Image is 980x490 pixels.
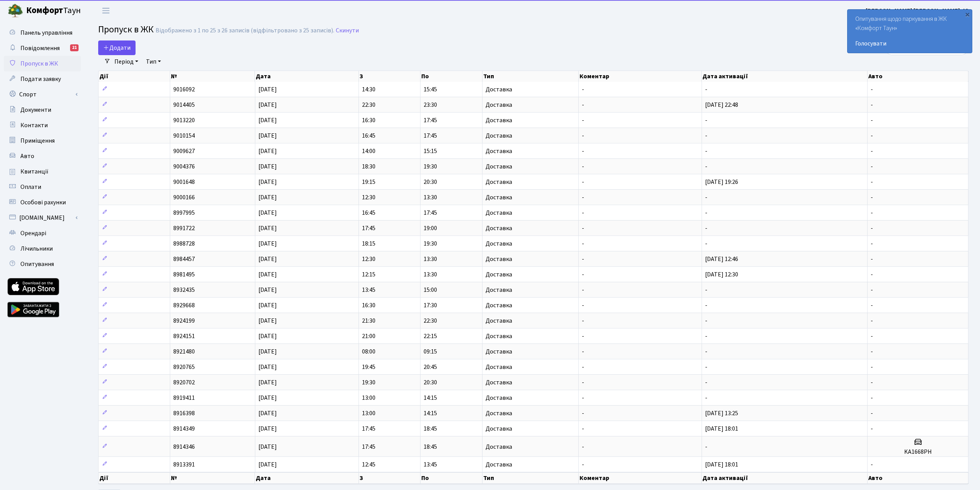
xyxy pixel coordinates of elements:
[868,472,968,484] th: Авто
[424,286,437,294] span: 15:00
[486,210,512,216] span: Доставка
[871,162,873,171] span: -
[20,244,53,253] span: Лічильники
[486,117,512,123] span: Доставка
[173,147,195,155] span: 9009627
[362,301,375,310] span: 16:30
[4,40,81,56] a: Повідомлення21
[4,148,81,164] a: Авто
[96,4,116,17] button: Переключити навігацію
[705,101,738,109] span: [DATE] 22:48
[486,271,512,278] span: Доставка
[4,179,81,195] a: Оплати
[705,409,738,418] span: [DATE] 13:25
[424,317,437,325] span: 22:30
[4,118,81,133] a: Контакти
[424,193,437,202] span: 13:30
[705,162,707,171] span: -
[486,179,512,185] span: Доставка
[582,116,584,125] span: -
[20,59,58,68] span: Пропуск в ЖК
[582,409,584,418] span: -
[582,424,584,433] span: -
[258,209,277,217] span: [DATE]
[424,116,437,125] span: 17:45
[173,394,195,402] span: 8919411
[424,209,437,217] span: 17:45
[705,301,707,310] span: -
[871,178,873,186] span: -
[582,224,584,232] span: -
[871,409,873,418] span: -
[20,106,51,114] span: Документи
[258,317,277,325] span: [DATE]
[255,71,358,82] th: Дата
[582,394,584,402] span: -
[582,443,584,451] span: -
[705,443,707,451] span: -
[855,39,964,48] a: Голосувати
[362,178,375,186] span: 19:15
[871,193,873,202] span: -
[20,260,54,268] span: Опитування
[424,224,437,232] span: 19:00
[424,162,437,171] span: 19:30
[582,193,584,202] span: -
[486,379,512,386] span: Доставка
[362,347,375,356] span: 08:00
[258,424,277,433] span: [DATE]
[486,318,512,324] span: Доставка
[705,178,738,186] span: [DATE] 19:26
[8,3,23,19] img: logo.png
[702,71,868,82] th: Дата активації
[705,255,738,263] span: [DATE] 12:46
[258,85,277,94] span: [DATE]
[420,472,482,484] th: По
[362,209,375,217] span: 16:45
[362,443,375,451] span: 17:45
[20,75,61,83] span: Подати заявку
[4,87,81,102] a: Спорт
[705,363,707,371] span: -
[26,4,63,17] b: Комфорт
[103,44,131,52] span: Додати
[871,394,873,402] span: -
[705,147,707,155] span: -
[258,443,277,451] span: [DATE]
[705,193,707,202] span: -
[173,162,195,171] span: 9004376
[20,167,49,176] span: Квитанції
[362,85,375,94] span: 14:30
[4,71,81,87] a: Подати заявку
[424,378,437,387] span: 20:30
[582,332,584,340] span: -
[871,424,873,433] span: -
[20,136,55,145] span: Приміщення
[424,332,437,340] span: 22:15
[871,301,873,310] span: -
[258,363,277,371] span: [DATE]
[866,7,971,15] b: [PERSON_NAME] [PERSON_NAME]. Ю.
[424,347,437,356] span: 09:15
[4,56,81,71] a: Пропуск в ЖК
[871,317,873,325] span: -
[258,409,277,418] span: [DATE]
[173,239,195,248] span: 8988728
[871,460,873,469] span: -
[173,317,195,325] span: 8924199
[582,270,584,279] span: -
[4,133,81,148] a: Приміщення
[362,424,375,433] span: 17:45
[582,347,584,356] span: -
[871,270,873,279] span: -
[705,116,707,125] span: -
[20,183,41,191] span: Оплати
[486,426,512,432] span: Доставка
[98,23,154,36] span: Пропуск в ЖК
[4,256,81,272] a: Опитування
[99,71,170,82] th: Дії
[258,394,277,402] span: [DATE]
[359,71,421,82] th: З
[705,317,707,325] span: -
[173,460,195,469] span: 8913391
